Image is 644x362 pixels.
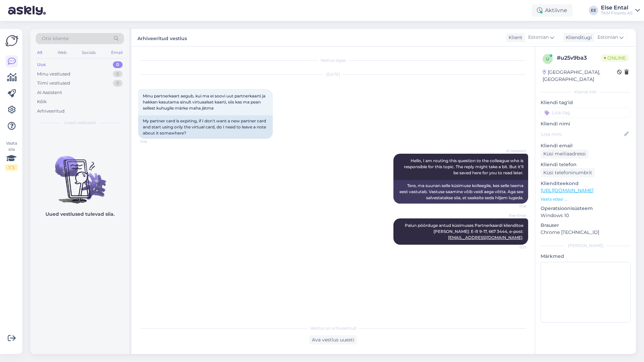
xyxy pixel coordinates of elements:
[541,253,631,260] p: Märkmed
[37,71,70,78] div: Minu vestlused
[532,4,573,17] div: Aktiivne
[405,223,524,240] span: Palun pöörduge antud küsimuses Partnerkaardi klienditoe [PERSON_NAME]: E-R 9-17, 667 3444, e-post: .
[5,140,18,171] div: Vaata siia
[138,57,528,63] div: Vestlus algas
[138,115,273,139] div: My partner card is expiring, if I don't want a new partner card and start using only the virtual ...
[541,187,593,193] a: [URL][DOMAIN_NAME]
[37,89,62,96] div: AI Assistent
[557,54,601,62] div: # u25v9ba3
[541,168,595,177] div: Küsi telefoninumbrit
[541,229,631,236] p: Chrome [TECHNICAL_ID]
[64,120,96,126] span: Uued vestlused
[598,34,618,41] span: Estonian
[541,196,631,202] p: Vaata edasi ...
[404,158,524,175] span: Hello, I am routing this question to the colleague who is responsible for this topic. The reply m...
[137,33,187,42] label: Arhiveeritud vestlus
[506,34,522,41] div: Klient
[541,142,631,149] p: Kliendi email
[501,148,526,153] span: AI Assistent
[42,35,69,42] span: Otsi kliente
[589,6,598,15] div: EE
[601,54,629,62] span: Online
[501,213,526,218] span: Else Ental
[543,69,617,83] div: [GEOGRAPHIC_DATA], [GEOGRAPHIC_DATA]
[541,212,631,219] p: Windows 10
[309,335,357,344] div: Ava vestlus uuesti
[546,56,549,61] span: u
[541,222,631,229] p: Brauser
[5,34,18,47] img: Askly Logo
[501,204,526,209] span: 11:16
[110,48,124,57] div: Email
[113,80,123,87] div: 0
[5,164,18,171] div: 1 / 3
[528,34,549,41] span: Estonian
[601,5,640,16] a: Else EntalTKM Finants AS
[541,149,588,158] div: Küsi meiliaadressi
[143,93,266,111] span: Minu partnerkaart aegub, kui ma ei soovi uut partnerkaarti ja hakkan kasutama ainult virtuaalset ...
[80,48,97,57] div: Socials
[113,61,123,68] div: 0
[601,10,633,16] div: TKM Finants AS
[113,71,123,78] div: 0
[541,180,631,187] p: Klienditeekond
[140,139,165,144] span: 11:16
[37,61,46,68] div: Uus
[501,245,526,250] span: 11:17
[563,34,592,41] div: Klienditugi
[541,243,631,249] div: [PERSON_NAME]
[37,108,65,115] div: Arhiveeritud
[56,48,68,57] div: Web
[541,130,623,138] input: Lisa nimi
[541,108,631,118] input: Lisa tag
[45,211,115,218] p: Uued vestlused tulevad siia.
[36,48,43,57] div: All
[448,235,522,240] a: [EMAIL_ADDRESS][DOMAIN_NAME]
[310,325,356,331] span: Vestlus on arhiveeritud
[541,205,631,212] p: Operatsioonisüsteem
[541,161,631,168] p: Kliendi telefon
[30,144,129,205] img: No chats
[393,180,528,204] div: Tere, ma suunan selle küsimuse kolleegile, kes selle teema eest vastutab. Vastuse saamine võib ve...
[37,80,70,87] div: Tiimi vestlused
[541,99,631,106] p: Kliendi tag'id
[601,5,633,10] div: Else Ental
[541,89,631,95] div: Kliendi info
[138,71,528,78] div: [DATE]
[541,120,631,127] p: Kliendi nimi
[37,98,47,105] div: Kõik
